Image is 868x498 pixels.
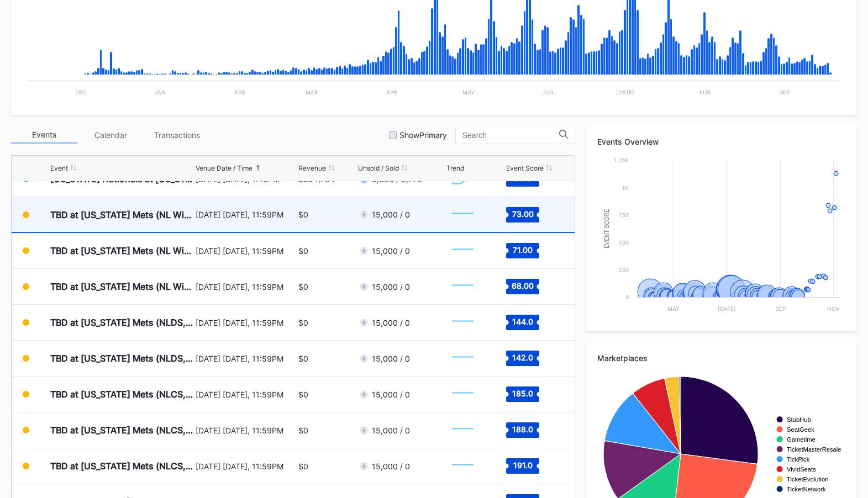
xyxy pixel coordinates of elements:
text: TickPick [787,456,810,463]
text: 500 [619,239,629,246]
div: TBD at [US_STATE] Mets (NL Wild Card, Home Game 3) (If Necessary) [50,281,193,292]
text: 68.00 [512,281,534,290]
div: Revenue [298,164,326,172]
text: 142.0 [512,353,533,362]
div: Transactions [144,126,210,144]
svg: Chart title [597,155,846,320]
svg: Chart title [446,237,479,264]
div: [DATE] [DATE], 11:59PM [196,210,296,219]
div: [DATE] [DATE], 11:59PM [196,390,296,399]
text: May [667,305,680,312]
div: 15,000 / 0 [372,318,410,327]
div: [DATE] [DATE], 11:59PM [196,246,296,256]
text: May [462,89,475,96]
div: $0 [298,246,308,256]
div: TBD at [US_STATE] Mets (NL Wild Card, Home Game 1) (If Necessary) [50,209,193,220]
text: Dec [75,89,86,96]
div: 15,000 / 0 [372,246,410,256]
div: Events Overview [597,137,846,146]
input: Search [462,131,559,140]
div: $0 [298,426,308,435]
text: Sep [775,305,785,312]
div: TBD at [US_STATE] Mets (NLCS, Home Game 1) (If Necessary) (Date TBD) [50,389,193,400]
text: StubHub [787,416,811,423]
svg: Chart title [446,309,479,336]
div: $0 [298,390,308,399]
div: TBD at [US_STATE] Mets (NLDS, Home Game 1) (If Necessary) (Date TBD) [50,317,193,328]
text: Jun [543,89,554,96]
text: 0 [625,294,629,300]
text: Jan [155,89,166,96]
text: TicketEvolution [787,476,828,483]
text: TicketNetwork [787,486,826,492]
text: 185.0 [512,389,533,398]
text: 1.25k [614,157,629,163]
div: [DATE] [DATE], 11:59PM [196,426,296,435]
div: [DATE] [DATE], 11:59PM [196,318,296,327]
div: $0 [298,354,308,363]
div: [DATE] [DATE], 11:59PM [196,282,296,292]
div: [DATE] [DATE], 11:59PM [196,462,296,471]
div: Unsold / Sold [358,164,399,172]
div: 15,000 / 0 [372,354,410,363]
text: 250 [619,266,629,273]
div: Calendar [77,126,144,144]
text: VividSeats [787,466,816,473]
div: TBD at [US_STATE] Mets (NLCS, Home Game 3) (If Necessary) (Date TBD) [50,460,193,471]
div: Marketplaces [597,353,846,363]
div: 15,000 / 0 [372,282,410,292]
div: 15,000 / 0 [372,390,410,399]
div: $0 [298,462,308,471]
div: TBD at [US_STATE] Mets (NL Wild Card, Home Game 2) (If Necessary) [50,245,193,256]
text: Mar [306,89,318,96]
text: 144.0 [512,317,533,326]
svg: Chart title [446,201,479,229]
svg: Chart title [446,345,479,372]
text: Nov [827,305,840,312]
text: 71.00 [513,245,533,255]
text: Gametime [787,436,816,443]
text: SeatGeek [787,426,814,433]
svg: Chart title [446,380,479,408]
div: Trend [446,164,464,172]
svg: Chart title [446,273,479,300]
svg: Chart title [446,416,479,444]
text: 1k [622,184,629,191]
div: TBD at [US_STATE] Mets (NLCS, Home Game 2) (If Necessary) (Date TBD) [50,425,193,436]
text: 750 [619,211,629,218]
div: 15,000 / 0 [372,210,410,219]
text: Aug [699,89,711,96]
div: TBD at [US_STATE] Mets (NLDS, Home Game 2) (If Necessary) (Date TBD) [50,353,193,364]
text: [DATE] [717,305,735,312]
text: 191.0 [513,460,533,470]
div: $0 [298,318,308,327]
text: 73.00 [512,209,534,218]
div: Venue Date / Time [196,164,252,172]
div: [DATE] [DATE], 11:59PM [196,354,296,363]
div: $0 [298,282,308,292]
svg: Chart title [446,452,479,480]
text: Apr [386,89,397,96]
text: Event Score [604,209,610,248]
text: 188.0 [512,425,533,434]
div: Show Primary [399,130,447,140]
div: Event [50,164,68,172]
div: $0 [298,210,308,219]
div: 15,000 / 0 [372,462,410,471]
text: TicketMasterResale [787,446,841,453]
div: Events [11,126,77,144]
div: Event Score [506,164,544,172]
div: 15,000 / 0 [372,426,410,435]
text: Sep [780,89,790,96]
text: Feb [235,89,245,96]
text: [DATE] [616,89,634,96]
